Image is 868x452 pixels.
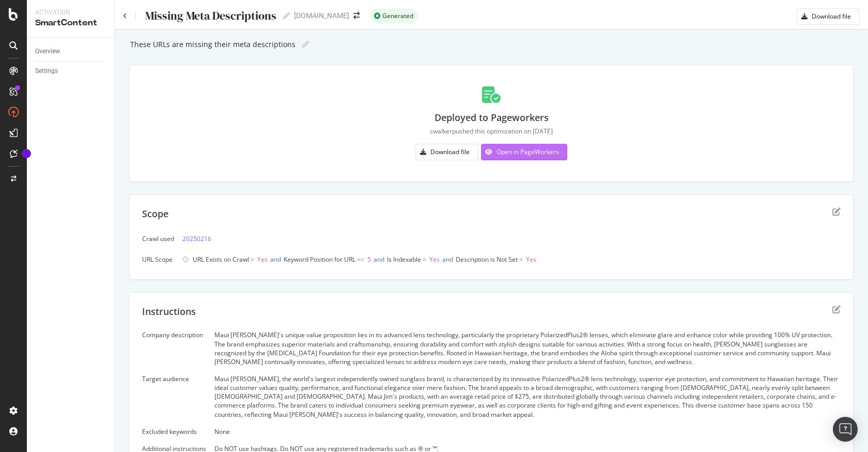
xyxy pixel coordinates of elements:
[456,255,518,264] span: Description is Not Set
[251,255,254,264] span: =
[429,255,440,264] span: Yes
[35,66,107,77] a: Settings
[142,234,174,243] div: Crawl used
[832,305,841,313] div: edit
[257,255,268,264] span: Yes
[142,207,168,221] div: Scope
[283,12,290,20] i: Edit report name
[430,127,553,135] div: cwalker pushed this optimization on [DATE]
[812,12,851,21] div: Download file
[302,41,309,48] i: Edit report name
[430,147,470,156] div: Download file
[35,66,58,77] div: Settings
[423,255,426,264] span: =
[214,330,841,366] div: Maui [PERSON_NAME]'s unique value proposition lies in its advanced lens technology, particularly ...
[142,374,206,383] div: Target audience
[214,374,841,419] div: Maui [PERSON_NAME], the world's largest independently owned sunglass brand, is characterized by i...
[519,255,523,264] span: =
[353,12,360,19] div: arrow-right-arrow-left
[182,233,211,244] a: 20250216
[832,207,841,216] div: edit
[193,255,249,264] span: URL Exists on Crawl
[435,111,549,125] div: Deployed to Pageworkers
[22,149,31,158] div: Tooltip anchor
[370,9,417,23] div: success label
[367,255,371,264] span: 5
[833,417,858,442] div: Open Intercom Messenger
[35,46,107,57] a: Overview
[294,10,349,21] div: [DOMAIN_NAME]
[214,427,841,436] div: None
[481,144,567,160] button: Open in PageWorkers
[142,427,206,436] div: Excluded keywords
[374,255,384,264] span: and
[142,255,174,264] div: URL Scope
[142,330,206,339] div: Company description
[442,255,453,264] span: and
[144,9,276,22] div: Missing Meta Descriptions
[142,305,196,319] div: Instructions
[123,13,127,19] a: Click to go back
[129,40,296,49] div: These URLs are missing their meta descriptions
[35,8,106,17] div: Activation
[497,147,559,156] div: Open in PageWorkers
[270,255,281,264] span: and
[382,13,413,19] span: Generated
[357,255,364,264] span: <=
[387,255,421,264] span: Is Indexable
[526,255,536,264] span: Yes
[35,46,60,57] div: Overview
[35,17,106,29] div: SmartContent
[415,144,478,160] button: Download file
[797,8,860,25] button: Download file
[284,255,355,264] span: Keyword Position for URL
